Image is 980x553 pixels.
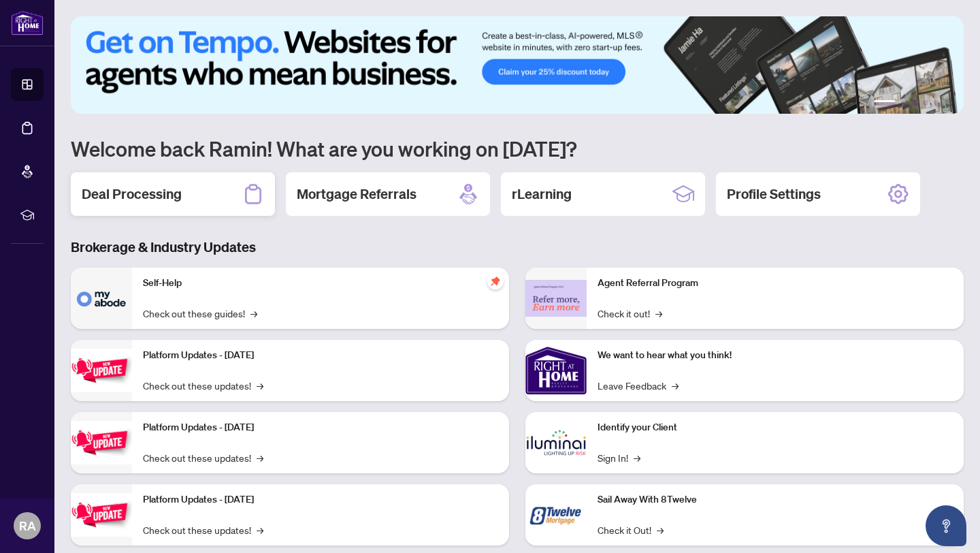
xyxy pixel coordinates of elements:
[250,306,257,321] span: →
[82,185,182,204] h2: Deal Processing
[71,238,964,257] h3: Brokerage & Industry Updates
[71,136,964,161] h1: Welcome back Ramin! What are you working on [DATE]?
[487,273,504,289] span: pushpin
[945,100,950,106] button: 6
[598,522,664,537] a: Check it Out!→
[143,492,498,507] p: Platform Updates - [DATE]
[71,493,132,536] img: Platform Updates - June 23, 2025
[525,484,587,546] img: Sail Away With 8Twelve
[71,421,132,464] img: Platform Updates - July 8, 2025
[71,16,964,114] img: Slide 0
[512,185,572,204] h2: rLearning
[71,349,132,392] img: Platform Updates - July 21, 2025
[19,516,36,535] span: RA
[874,100,896,106] button: 1
[143,420,498,435] p: Platform Updates - [DATE]
[598,378,679,393] a: Leave Feedback→
[143,276,498,291] p: Self-Help
[598,450,640,465] a: Sign In!→
[926,505,966,546] button: Open asap
[655,306,662,321] span: →
[143,522,263,537] a: Check out these updates!→
[143,306,257,321] a: Check out these guides!→
[657,522,664,537] span: →
[525,412,587,473] img: Identify your Client
[934,100,939,106] button: 5
[672,378,679,393] span: →
[143,378,263,393] a: Check out these updates!→
[598,492,953,507] p: Sail Away With 8Twelve
[71,268,132,329] img: Self-Help
[257,522,263,537] span: →
[598,306,662,321] a: Check it out!→
[923,100,928,106] button: 4
[598,348,953,363] p: We want to hear what you think!
[143,450,263,465] a: Check out these updates!→
[525,280,587,317] img: Agent Referral Program
[912,100,917,106] button: 3
[143,348,498,363] p: Platform Updates - [DATE]
[257,450,263,465] span: →
[11,10,44,35] img: logo
[525,340,587,401] img: We want to hear what you think!
[598,420,953,435] p: Identify your Client
[727,185,821,204] h2: Profile Settings
[598,276,953,291] p: Agent Referral Program
[634,450,640,465] span: →
[297,185,416,204] h2: Mortgage Referrals
[901,100,906,106] button: 2
[257,378,263,393] span: →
